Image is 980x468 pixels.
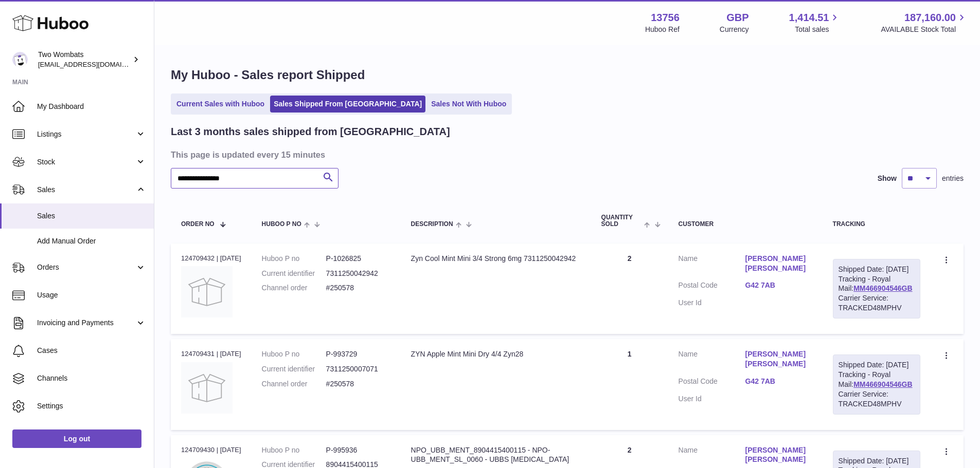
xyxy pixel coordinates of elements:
div: Tracking - Royal Mail: [833,259,920,319]
dt: Name [679,254,745,276]
span: [EMAIL_ADDRESS][DOMAIN_NAME] [38,60,151,68]
span: Cases [37,346,146,355]
dt: Name [679,349,745,371]
span: Description [411,221,453,228]
dt: Postal Code [679,377,745,389]
h3: This page is updated every 15 minutes [171,149,961,160]
dt: Current identifier [262,364,326,374]
span: Stock [37,157,135,167]
div: Shipped Date: [DATE] [839,456,915,466]
dd: 7311250042942 [326,269,390,278]
a: [PERSON_NAME] [PERSON_NAME] [745,254,812,273]
img: internalAdmin-13756@internal.huboo.com [12,52,28,67]
dt: Channel order [262,379,326,389]
span: Add Manual Order [37,236,146,246]
a: Log out [12,429,141,448]
div: Carrier Service: TRACKED48MPHV [839,293,915,313]
a: MM466904546GB [853,284,912,292]
dd: #250578 [326,283,390,293]
dd: P-995936 [326,445,390,455]
div: Huboo Ref [645,25,680,34]
a: G42 7AB [745,377,812,386]
span: 187,160.00 [904,11,956,25]
dd: #250578 [326,379,390,389]
div: Carrier Service: TRACKED48MPHV [839,389,915,409]
img: no-photo.jpg [181,266,233,317]
dt: User Id [679,394,745,404]
a: 1,414.51 Total sales [789,11,841,34]
a: [PERSON_NAME] [PERSON_NAME] [745,349,812,369]
dt: Huboo P no [262,349,326,359]
dd: P-1026825 [326,254,390,264]
span: Quantity Sold [601,214,642,228]
span: Sales [37,185,135,195]
div: Shipped Date: [DATE] [839,265,915,274]
a: MM466904546GB [853,380,912,388]
div: Two Wombats [38,50,131,69]
span: Settings [37,401,146,411]
div: 124709430 | [DATE] [181,445,241,455]
span: 1,414.51 [789,11,829,25]
strong: GBP [726,11,749,25]
span: Listings [37,129,135,139]
div: Shipped Date: [DATE] [839,360,915,370]
dd: 7311250007071 [326,364,390,374]
div: Customer [679,221,812,228]
div: Tracking [833,221,920,228]
span: entries [942,174,964,183]
a: [PERSON_NAME] [PERSON_NAME] [745,445,812,465]
dd: P-993729 [326,349,390,359]
td: 1 [591,339,668,429]
div: 124709432 | [DATE] [181,254,241,263]
img: no-photo.jpg [181,362,233,414]
a: G42 7AB [745,280,812,290]
div: Tracking - Royal Mail: [833,354,920,414]
div: Zyn Cool Mint Mini 3/4 Strong 6mg 7311250042942 [411,254,581,264]
a: 187,160.00 AVAILABLE Stock Total [881,11,968,34]
span: Usage [37,290,146,300]
div: 124709431 | [DATE] [181,349,241,359]
strong: 13756 [651,11,680,25]
a: Sales Shipped From [GEOGRAPHIC_DATA] [270,96,425,113]
dt: Huboo P no [262,445,326,455]
dt: Postal Code [679,280,745,293]
div: Currency [720,25,749,34]
a: Current Sales with Huboo [173,96,268,113]
span: Sales [37,211,146,221]
h1: My Huboo - Sales report Shipped [171,67,964,83]
dt: Channel order [262,283,326,293]
span: My Dashboard [37,102,146,111]
span: Orders [37,263,135,272]
dt: Huboo P no [262,254,326,264]
dt: User Id [679,298,745,308]
div: ZYN Apple Mint Mini Dry 4/4 Zyn28 [411,349,581,359]
td: 2 [591,244,668,334]
span: Huboo P no [262,221,301,228]
h2: Last 3 months sales shipped from [GEOGRAPHIC_DATA] [171,125,450,139]
a: Sales Not With Huboo [427,96,510,113]
label: Show [878,174,897,183]
span: Total sales [795,25,841,34]
dt: Current identifier [262,269,326,278]
span: Order No [181,221,215,228]
span: AVAILABLE Stock Total [881,25,968,34]
span: Invoicing and Payments [37,318,135,328]
div: NPO_UBB_MENT_8904415400115 - NPO-UBB_MENT_SL_0060 - UBBS [MEDICAL_DATA] [411,445,581,465]
dt: Name [679,445,745,467]
span: Channels [37,373,146,383]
